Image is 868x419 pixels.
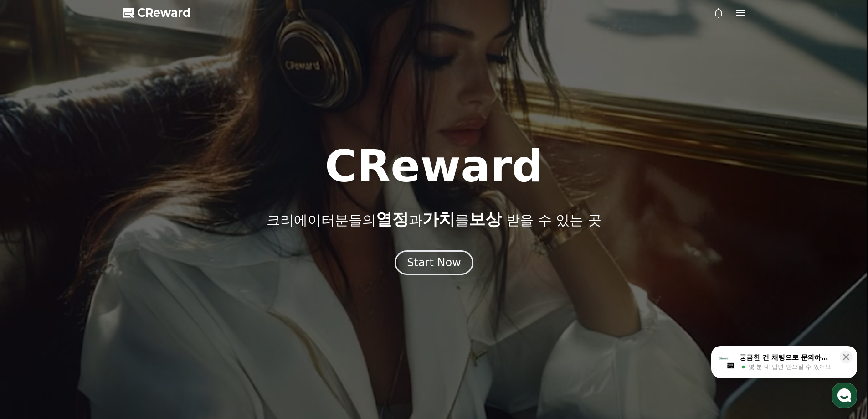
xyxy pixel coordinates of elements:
span: 열정 [376,210,409,228]
p: 크리에이터분들의 과 를 받을 수 있는 곳 [267,210,601,228]
h1: CReward [325,145,543,188]
span: CReward [137,5,191,20]
span: 가치 [422,210,455,228]
a: Start Now [395,259,473,268]
button: Start Now [395,250,473,275]
span: 보상 [469,210,502,228]
a: CReward [123,5,191,20]
div: Start Now [407,255,461,270]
